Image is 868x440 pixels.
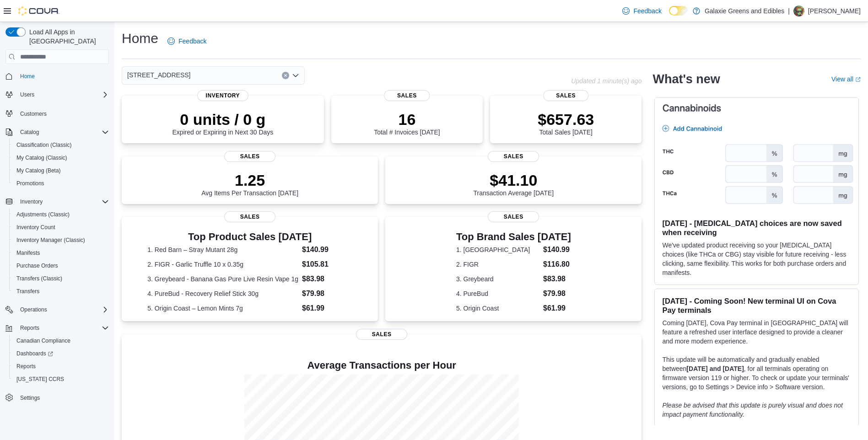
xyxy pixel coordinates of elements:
[16,262,58,269] span: Purchase Orders
[201,171,298,197] div: Avg Items Per Transaction [DATE]
[13,348,57,359] a: Dashboards
[9,151,113,164] button: My Catalog (Classic)
[474,171,554,189] p: $41.10
[13,260,62,271] a: Purchase Orders
[13,152,109,163] span: My Catalog (Classic)
[9,221,113,234] button: Inventory Count
[13,152,71,163] a: My Catalog (Classic)
[147,260,298,269] dt: 2. FIGR - Garlic Truffle 10 x 0.35g
[16,236,85,244] span: Inventory Manager (Classic)
[20,73,35,80] span: Home
[16,363,36,370] span: Reports
[20,394,40,402] span: Settings
[282,72,289,79] button: Clear input
[292,72,299,79] button: Open list of options
[16,108,50,119] a: Customers
[13,235,109,246] span: Inventory Manager (Classic)
[456,245,539,254] dt: 1. [GEOGRAPHIC_DATA]
[224,151,275,162] span: Sales
[16,224,55,231] span: Inventory Count
[16,211,70,218] span: Adjustments (Classic)
[9,177,113,190] button: Promotions
[172,110,273,129] p: 0 units / 0 g
[456,260,539,269] dt: 2. FIGR
[384,90,430,101] span: Sales
[543,303,571,314] dd: $61.99
[456,289,539,298] dt: 4. PureBud
[164,32,210,50] a: Feedback
[808,5,861,16] p: [PERSON_NAME]
[9,259,113,272] button: Purchase Orders
[20,198,43,205] span: Inventory
[13,260,109,271] span: Purchase Orders
[9,208,113,221] button: Adjustments (Classic)
[474,171,554,197] div: Transaction Average [DATE]
[18,6,59,16] img: Cova
[127,70,190,80] span: [STREET_ADDRESS]
[16,322,109,333] span: Reports
[16,154,67,161] span: My Catalog (Classic)
[16,127,109,138] span: Catalog
[16,304,51,315] button: Operations
[705,5,784,16] p: Galaxie Greens and Edibles
[788,5,790,16] p: |
[2,322,113,334] button: Reports
[543,90,588,101] span: Sales
[456,231,571,242] h3: Top Brand Sales [DATE]
[652,72,720,86] h2: What's new
[356,329,407,340] span: Sales
[26,27,109,46] span: Load All Apps in [GEOGRAPHIC_DATA]
[13,335,109,346] span: Canadian Compliance
[9,373,113,386] button: [US_STATE] CCRS
[662,296,851,315] h3: [DATE] - Coming Soon! New terminal UI on Cova Pay terminals
[16,288,39,295] span: Transfers
[9,285,113,298] button: Transfers
[122,29,158,48] h1: Home
[178,37,206,46] span: Feedback
[16,376,64,383] span: [US_STATE] CCRS
[20,324,39,332] span: Reports
[13,286,109,297] span: Transfers
[129,360,634,371] h4: Average Transactions per Hour
[633,6,661,16] span: Feedback
[13,222,109,233] span: Inventory Count
[13,273,109,284] span: Transfers (Classic)
[16,350,53,357] span: Dashboards
[16,107,109,119] span: Customers
[147,245,298,254] dt: 1. Red Barn – Stray Mutant 28g
[2,70,113,83] button: Home
[13,235,89,246] a: Inventory Manager (Classic)
[16,392,43,403] a: Settings
[662,402,843,418] em: Please be advised that this update is purely visual and does not impact payment functionality.
[20,110,47,118] span: Customers
[9,272,113,285] button: Transfers (Classic)
[662,219,851,237] h3: [DATE] - [MEDICAL_DATA] choices are now saved when receiving
[543,288,571,299] dd: $79.98
[13,140,75,150] a: Classification (Classic)
[16,89,109,100] span: Users
[172,110,273,136] div: Expired or Expiring in Next 30 Days
[16,141,72,149] span: Classification (Classic)
[2,195,113,208] button: Inventory
[16,196,46,207] button: Inventory
[16,167,61,174] span: My Catalog (Beta)
[9,247,113,259] button: Manifests
[302,288,352,299] dd: $79.98
[16,275,62,282] span: Transfers (Classic)
[456,274,539,284] dt: 3. Greybeard
[662,355,851,392] p: This update will be automatically and gradually enabled between , for all terminals operating on ...
[13,222,59,233] a: Inventory Count
[16,304,109,315] span: Operations
[201,171,298,189] p: 1.25
[456,304,539,313] dt: 5. Origin Coast
[669,6,688,16] input: Dark Mode
[16,127,43,138] button: Catalog
[2,303,113,316] button: Operations
[302,274,352,284] dd: $83.98
[538,110,594,136] div: Total Sales [DATE]
[2,107,113,120] button: Customers
[543,244,571,255] dd: $140.99
[147,274,298,284] dt: 3. Greybeard - Banana Gas Pure Live Resin Vape 1g
[147,289,298,298] dt: 4. PureBud - Recovery Relief Stick 30g
[16,89,38,100] button: Users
